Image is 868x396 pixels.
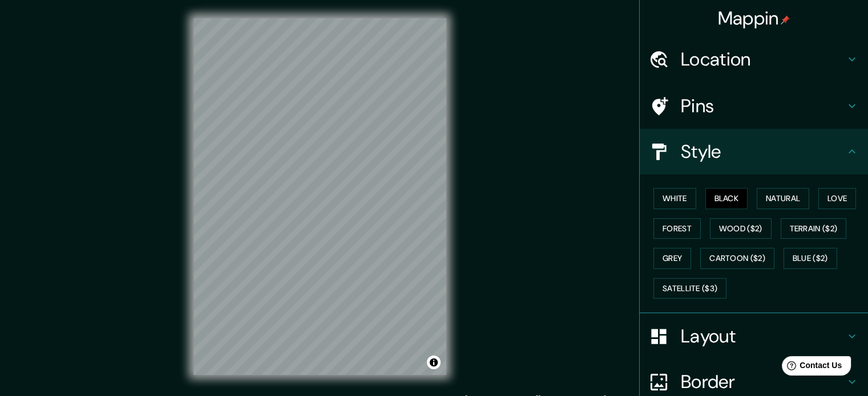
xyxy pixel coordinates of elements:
button: Toggle attribution [427,356,441,369]
button: White [653,188,696,209]
button: Cartoon ($2) [700,248,774,269]
button: Satellite ($3) [653,278,726,299]
h4: Mappin [718,7,790,30]
button: Terrain ($2) [781,218,847,239]
button: Love [818,188,856,209]
iframe: Help widget launcher [766,352,855,383]
h4: Border [681,370,845,393]
div: Style [640,129,868,174]
button: Forest [653,218,701,239]
div: Pins [640,83,868,129]
h4: Layout [681,325,845,348]
button: Natural [757,188,809,209]
h4: Pins [681,95,845,117]
img: pin-icon.png [781,15,790,25]
button: Wood ($2) [710,218,772,239]
canvas: Map [193,18,446,375]
button: Black [705,188,748,209]
h4: Location [681,48,845,71]
div: Location [640,36,868,82]
button: Blue ($2) [784,248,837,269]
div: Layout [640,313,868,359]
button: Grey [653,248,691,269]
h4: Style [681,140,845,163]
